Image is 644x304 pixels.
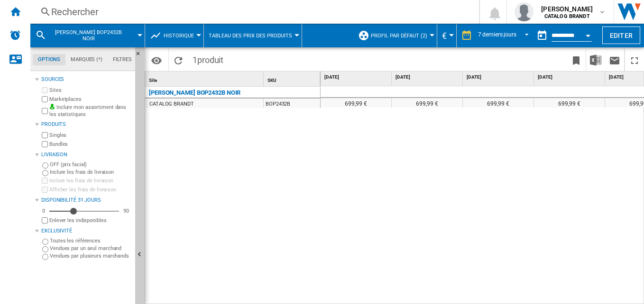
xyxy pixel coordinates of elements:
[51,5,454,18] div: Rechercher
[322,72,391,83] div: [DATE]
[147,72,263,86] div: Site Sort None
[42,217,48,224] input: Afficher les frais de livraison
[41,76,131,83] div: Sources
[392,98,462,107] div: 699,99 €
[266,72,320,86] div: SKU Sort None
[396,74,460,80] span: [DATE]
[41,227,131,235] div: Exclusivité
[394,72,462,83] div: [DATE]
[41,121,131,128] div: Produits
[149,87,240,98] div: [PERSON_NAME] BOP2432B NOIR
[108,54,137,65] md-tab-item: Filtres
[197,55,223,65] span: produit
[590,54,601,66] img: excel-24x24.png
[150,24,199,47] div: Historique
[321,98,391,107] div: 699,99 €
[264,98,320,108] div: BOP2432B
[42,246,48,252] input: Vendues par un seul marchand
[42,254,48,260] input: Vendues par plusieurs marchands
[50,29,127,42] span: BRANDT BOP2432B NOIR
[580,26,597,43] button: Open calendar
[541,4,593,14] span: [PERSON_NAME]
[147,72,263,86] div: Sort None
[478,31,516,38] div: 7 derniers jours
[149,78,157,83] span: Site
[35,24,140,47] div: [PERSON_NAME] BOP2432B NOIR
[135,47,147,64] button: Masquer
[586,49,605,71] button: Télécharger au format Excel
[371,33,427,39] span: Profil par défaut (2)
[50,161,131,168] label: OFF (prix facial)
[602,27,640,44] button: Editer
[42,187,48,193] input: Afficher les frais de livraison
[41,151,131,159] div: Livraison
[49,132,131,139] label: Singles
[42,178,48,184] input: Inclure les frais de livraison
[42,239,48,245] input: Toutes les références
[442,24,451,47] button: €
[49,104,131,118] label: Inclure mon assortiment dans les statistiques
[442,31,447,41] span: €
[42,132,48,138] input: Singles
[121,207,131,215] div: 90
[169,49,188,71] button: Recharger
[209,33,292,39] span: Tableau des prix des produits
[49,141,131,148] label: Bundles
[358,24,432,47] div: Profil par défaut (2)
[50,169,131,176] label: Inclure les frais de livraison
[538,74,603,80] span: [DATE]
[164,24,199,47] button: Historique
[41,197,131,204] div: Disponibilité 31 Jours
[267,78,276,83] span: SKU
[437,24,457,47] md-menu: Currency
[188,49,228,69] span: 1
[49,96,131,103] label: Marketplaces
[42,162,48,169] input: OFF (prix facial)
[625,49,644,71] button: Plein écran
[42,141,48,147] input: Bundles
[164,33,194,39] span: Historique
[42,170,48,176] input: Inclure les frais de livraison
[465,72,534,83] div: [DATE]
[515,2,534,21] img: profile.jpg
[49,104,55,109] img: mysite-bg-18x18.png
[534,98,605,107] div: 699,99 €
[324,74,389,80] span: [DATE]
[50,237,131,244] label: Toutes les références
[463,98,534,107] div: 699,99 €
[49,87,131,94] label: Sites
[65,54,108,65] md-tab-item: Marques (*)
[49,217,131,224] label: Enlever les indisponibles
[371,24,432,47] button: Profil par défaut (2)
[544,13,590,19] b: CATALOG BRANDT
[49,206,119,216] md-slider: Disponibilité
[467,74,532,80] span: [DATE]
[266,72,320,86] div: Sort None
[50,252,131,259] label: Vendues par plusieurs marchands
[49,177,131,184] label: Inclure les frais de livraison
[605,49,624,71] button: Envoyer ce rapport par email
[40,207,47,215] div: 0
[42,96,48,102] input: Marketplaces
[209,24,297,47] button: Tableau des prix des produits
[149,99,194,109] div: CATALOG BRANDT
[536,72,605,83] div: [DATE]
[42,105,48,117] input: Inclure mon assortiment dans les statistiques
[477,28,533,44] md-select: REPORTS.WIZARD.STEPS.REPORT.STEPS.REPORT_OPTIONS.PERIOD: 7 derniers jours
[9,29,21,41] img: alerts-logo.svg
[50,245,131,252] label: Vendues par un seul marchand
[49,186,131,193] label: Afficher les frais de livraison
[533,26,552,45] button: md-calendar
[33,54,65,65] md-tab-item: Options
[42,87,48,93] input: Sites
[50,24,136,47] button: [PERSON_NAME] BOP2432B NOIR
[147,52,166,69] button: Options
[567,49,586,71] button: Créer un favoris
